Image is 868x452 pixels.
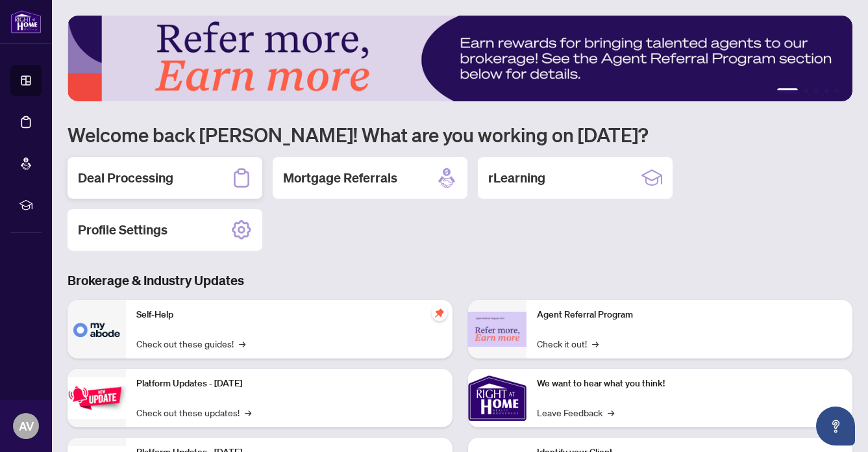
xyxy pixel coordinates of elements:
button: 3 [813,88,819,94]
h1: Welcome back [PERSON_NAME]! What are you working on [DATE]? [68,122,852,147]
button: 4 [824,88,829,94]
img: Self-Help [68,300,126,358]
img: Platform Updates - July 21, 2025 [68,377,126,418]
img: We want to hear what you think! [468,369,527,427]
a: Check it out!→ [537,336,599,351]
h3: Brokerage & Industry Updates [68,271,852,290]
h2: Profile Settings [78,221,167,239]
img: logo [10,10,42,34]
a: Check out these guides!→ [136,336,245,351]
p: Self-Help [136,308,442,322]
span: AV [19,417,34,435]
img: Slide 0 [68,16,852,101]
p: We want to hear what you think! [537,377,843,391]
span: → [239,336,245,351]
span: → [608,405,614,420]
p: Agent Referral Program [537,308,843,322]
h2: rLearning [488,169,545,187]
button: 5 [834,88,839,94]
button: 2 [803,88,808,94]
a: Leave Feedback→ [537,405,614,420]
p: Platform Updates - [DATE] [136,377,442,391]
button: Open asap [816,407,855,446]
span: pushpin [432,305,447,321]
span: → [592,336,599,351]
h2: Deal Processing [78,169,173,187]
button: 1 [777,88,798,94]
a: Check out these updates!→ [136,405,251,420]
h2: Mortgage Referrals [283,169,397,187]
span: → [245,405,251,420]
img: Agent Referral Program [468,312,527,347]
